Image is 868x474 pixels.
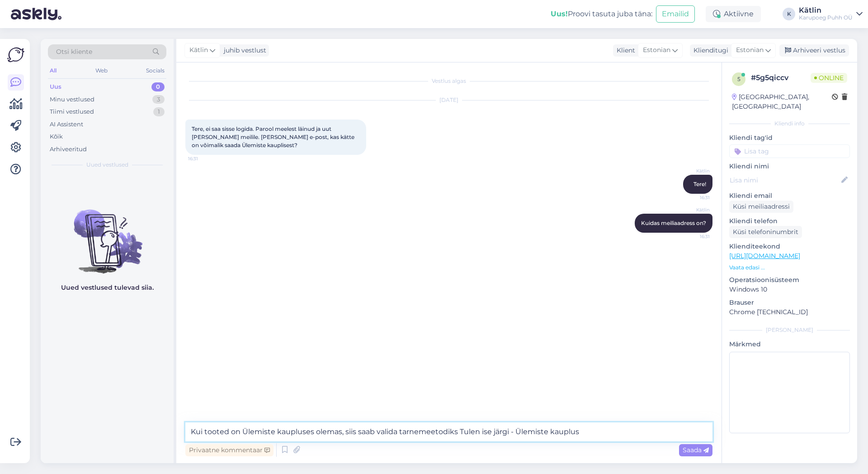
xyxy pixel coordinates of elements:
div: Proovi tasuta juba täna: [551,9,652,19]
span: 16:31 [676,194,710,201]
div: Privaatne kommentaar [185,444,274,456]
div: Küsi meiliaadressi [729,201,793,213]
span: Estonian [643,45,670,55]
span: Uued vestlused [86,161,128,169]
span: Kätlin [189,45,208,55]
span: Estonian [736,45,764,55]
div: Socials [144,65,166,77]
div: Arhiveeritud [50,145,87,154]
img: Askly Logo [7,46,24,63]
span: Online [811,73,847,83]
div: juhib vestlust [220,46,266,55]
p: Brauser [729,298,850,307]
p: Uued vestlused tulevad siia. [61,283,154,292]
p: Kliendi nimi [729,162,850,171]
span: 5 [737,76,741,82]
div: Web [94,65,109,77]
div: Vestlus algas [185,77,712,85]
p: Vaata edasi ... [729,263,850,272]
div: Minu vestlused [50,95,94,104]
div: [GEOGRAPHIC_DATA], [GEOGRAPHIC_DATA] [732,92,832,111]
p: Windows 10 [729,285,850,294]
span: 16:31 [676,233,710,240]
div: K [783,8,795,20]
b: Uus! [551,10,568,18]
span: Otsi kliente [56,47,92,57]
div: Uus [50,82,61,91]
div: [DATE] [185,96,712,104]
span: Kuidas meiliaadress on? [641,220,706,226]
input: Lisa nimi [730,175,840,185]
img: No chats [41,193,174,275]
span: 16:31 [188,155,222,162]
div: Klienditugi [690,46,728,55]
span: Tere! [693,181,706,187]
span: Kätlin [676,168,710,174]
p: Kliendi email [729,191,850,201]
a: [URL][DOMAIN_NAME] [729,252,800,260]
div: Aktiivne [706,6,761,22]
button: Emailid [656,5,695,23]
p: Klienditeekond [729,242,850,251]
p: Operatsioonisüsteem [729,275,850,285]
div: [PERSON_NAME] [729,326,850,334]
input: Lisa tag [729,144,850,158]
div: AI Assistent [50,120,83,129]
div: Klient [613,46,635,55]
div: Arhiveeri vestlus [779,44,849,57]
div: 0 [151,82,165,91]
div: Kõik [50,132,63,141]
div: # 5g5qiccv [751,72,811,83]
a: KätlinKarupoeg Puhh OÜ [799,7,863,21]
div: Tiimi vestlused [50,107,94,116]
div: 3 [152,95,165,104]
div: 1 [153,107,165,116]
div: Kätlin [799,7,853,14]
span: Tere, ei saa sisse logida. Parool meelest läinud ja uut [PERSON_NAME] meilile. [PERSON_NAME] e-po... [192,125,356,148]
div: All [48,65,58,77]
p: Kliendi tag'id [729,133,850,143]
p: Märkmed [729,340,850,349]
div: Karupoeg Puhh OÜ [799,14,853,21]
textarea: Kui tooted on Ülemiste kaupluses olemas, siis saab valida tarnemeetodiks Tulen ise järgi - Ülemis... [185,422,712,441]
p: Chrome [TECHNICAL_ID] [729,307,850,317]
div: Küsi telefoninumbrit [729,226,802,238]
span: Saada [683,446,709,454]
div: Kliendi info [729,120,850,128]
p: Kliendi telefon [729,216,850,226]
span: Kätlin [676,206,710,213]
